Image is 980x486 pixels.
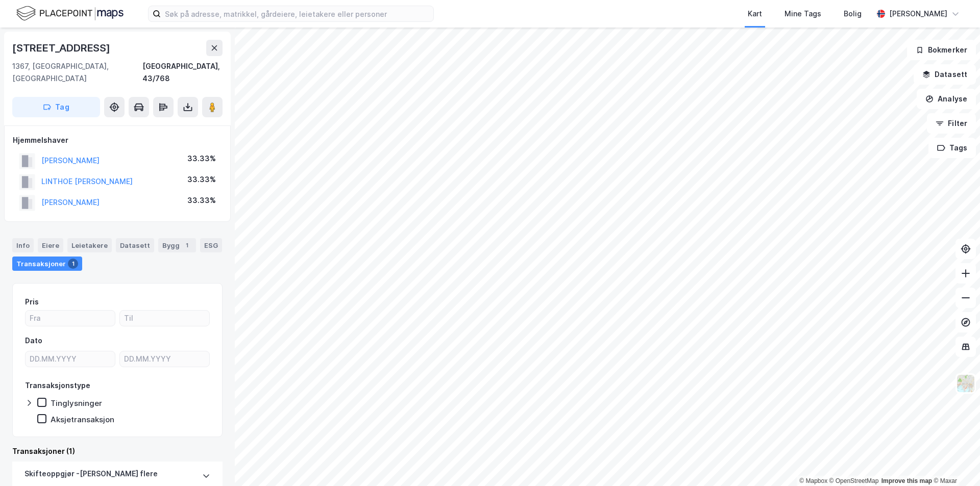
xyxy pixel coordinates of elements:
[12,238,34,252] div: Info
[161,6,433,21] input: Søk på adresse, matrikkel, gårdeiere, leietakere eller personer
[12,60,142,85] div: 1367, [GEOGRAPHIC_DATA], [GEOGRAPHIC_DATA]
[881,477,932,484] a: Improve this map
[12,257,82,271] div: Transaksjoner
[187,152,216,165] div: 33.33%
[748,8,762,20] div: Kart
[67,238,112,252] div: Leietakere
[929,437,980,486] iframe: Chat Widget
[12,97,100,117] button: Tag
[51,415,114,424] div: Aksjetransaksjon
[844,8,862,20] div: Bolig
[187,194,216,207] div: 33.33%
[200,238,222,252] div: ESG
[25,379,90,392] div: Transaksjonstype
[116,238,154,252] div: Datasett
[142,60,223,85] div: [GEOGRAPHIC_DATA], 43/768
[829,477,879,484] a: OpenStreetMap
[12,445,223,457] div: Transaksjoner (1)
[24,468,158,484] div: Skifteoppgjør - [PERSON_NAME] flere
[956,374,975,393] img: Z
[26,311,115,326] input: Fra
[158,238,196,252] div: Bygg
[51,398,102,408] div: Tinglysninger
[799,477,827,484] a: Mapbox
[914,64,976,85] button: Datasett
[907,40,976,60] button: Bokmerker
[25,335,42,347] div: Dato
[889,8,947,20] div: [PERSON_NAME]
[120,311,209,326] input: Til
[25,296,39,308] div: Pris
[182,240,192,250] div: 1
[927,113,976,134] button: Filter
[12,40,112,56] div: [STREET_ADDRESS]
[917,89,976,109] button: Analyse
[120,351,209,367] input: DD.MM.YYYY
[68,259,78,269] div: 1
[785,8,821,20] div: Mine Tags
[38,238,63,252] div: Eiere
[13,134,222,146] div: Hjemmelshaver
[16,5,124,22] img: logo.f888ab2527a4732fd821a326f86c7f29.svg
[26,351,115,367] input: DD.MM.YYYY
[928,138,976,158] button: Tags
[187,173,216,186] div: 33.33%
